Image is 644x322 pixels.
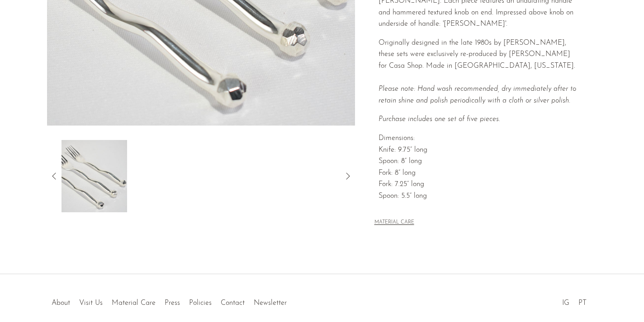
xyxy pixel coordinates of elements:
[189,299,212,307] a: Policies
[221,299,245,307] a: Contact
[379,39,575,70] span: Originally designed in the late 1980s by [PERSON_NAME], these sets were exclusively re-produced b...
[79,299,103,307] a: Visit Us
[62,140,127,212] img: Silver Sphere 5-Piece Flatware Set
[379,133,578,202] p: Dimensions: Knife: 9.75” long Spoon: 8” long Fork: 8” long Fork: 7.25” long Spoon: 5.5” long
[374,219,414,226] button: MATERIAL CARE
[379,116,500,123] i: Purchase includes one set of five pieces.
[112,299,156,307] a: Material Care
[165,299,180,307] a: Press
[562,299,569,307] a: IG
[379,85,576,104] em: Please note: Hand wash recommended, dry immediately after to retain shine and polish periodically...
[47,292,291,309] ul: Quick links
[52,299,70,307] a: About
[558,292,591,309] ul: Social Medias
[578,299,587,307] a: PT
